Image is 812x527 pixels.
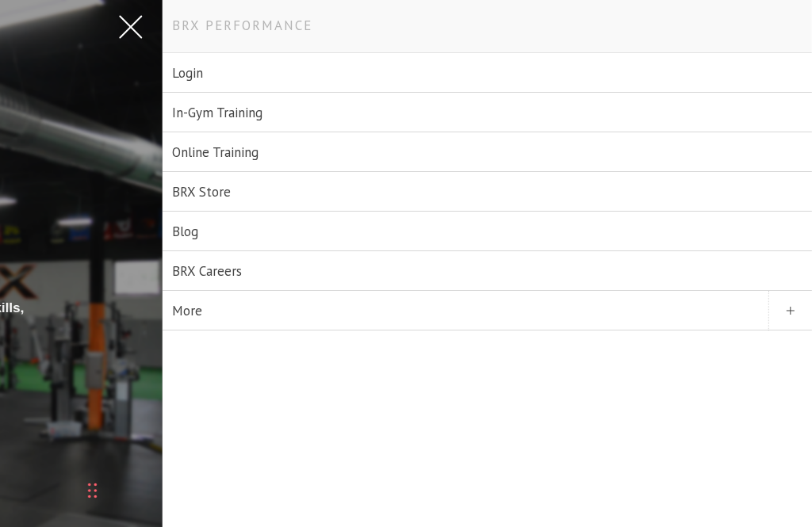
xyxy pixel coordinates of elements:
[163,53,812,330] div: Navigation Menu
[163,132,812,172] a: Online Training
[163,93,812,132] a: In-Gym Training
[88,467,98,514] div: Drag
[163,212,812,251] a: Blog
[163,172,812,212] a: BRX Store
[163,251,812,291] a: BRX Careers
[163,291,812,330] a: More
[163,53,812,93] a: Login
